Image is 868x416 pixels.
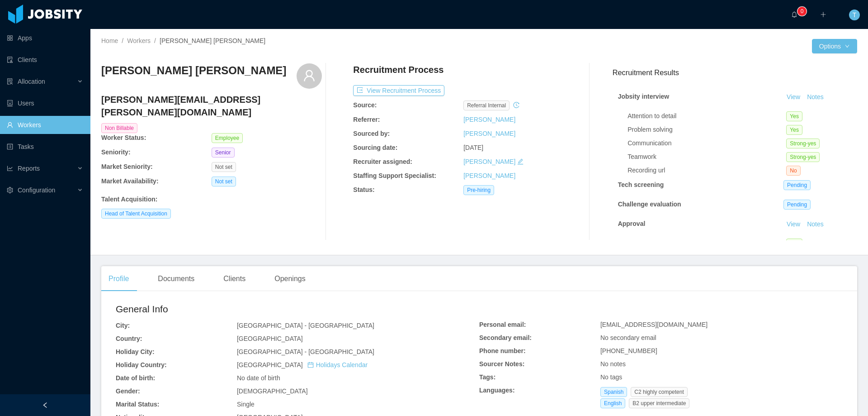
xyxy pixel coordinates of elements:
span: [GEOGRAPHIC_DATA] - [GEOGRAPHIC_DATA] [237,348,374,355]
b: Recruiter assigned: [353,158,412,165]
i: icon: solution [7,78,13,85]
div: Communication [627,139,786,148]
button: Notes [803,219,827,230]
b: Personal email: [479,321,526,328]
span: Pending [783,200,811,210]
b: Talent Acquisition : [101,196,157,203]
i: icon: calendar [307,362,314,368]
b: Referrer: [353,116,380,123]
button: Notes [803,92,827,103]
h4: [PERSON_NAME][EMAIL_ADDRESS][PERSON_NAME][DOMAIN_NAME] [101,93,322,119]
strong: Challenge evaluation [618,201,681,208]
b: Languages: [479,387,515,394]
span: Senior [212,148,235,158]
span: Strong-yes [786,152,820,162]
span: No notes [600,360,626,368]
div: Problem solving [627,125,786,134]
div: No tags [600,373,843,382]
div: Approved [627,239,786,248]
span: T [853,10,857,20]
span: Strong-yes [786,139,820,148]
span: Pending [783,180,811,190]
i: icon: edit [517,158,524,165]
strong: Jobsity interview [618,93,670,100]
span: Referral internal [463,100,509,110]
span: [GEOGRAPHIC_DATA] [237,361,368,368]
b: Phone number: [479,347,526,354]
a: icon: appstoreApps [7,29,83,47]
i: icon: setting [7,187,13,193]
b: Seniority: [101,148,131,156]
span: Head of Talent Acquisition [101,209,171,219]
b: Sourcer Notes: [479,360,524,368]
a: [PERSON_NAME] [463,116,515,123]
a: icon: exportView Recruitment Process [353,87,444,94]
span: [GEOGRAPHIC_DATA] [237,335,303,342]
b: Market Availability: [101,177,159,185]
span: / [122,37,123,44]
h3: [PERSON_NAME] [PERSON_NAME] [101,63,286,78]
h2: General Info [116,302,479,316]
span: [DATE] [463,144,483,151]
a: Workers [127,37,151,44]
a: icon: auditClients [7,51,83,69]
a: View [783,220,803,228]
b: Holiday Country: [116,361,167,368]
a: icon: robotUsers [7,94,83,112]
i: icon: plus [820,11,826,18]
span: / [154,37,156,44]
b: Market Seniority: [101,163,153,170]
span: Non Billable [101,123,137,133]
b: Date of birth: [116,374,155,382]
span: Not set [212,162,236,172]
span: [PHONE_NUMBER] [600,347,657,354]
b: City: [116,322,130,329]
div: Attention to detail [627,111,786,121]
span: Reports [18,165,40,172]
div: Profile [101,266,136,292]
span: Spanish [600,387,627,397]
i: icon: line-chart [7,165,13,172]
i: icon: bell [791,11,797,18]
span: [DEMOGRAPHIC_DATA] [237,387,308,395]
span: C2 highly competent [631,387,687,397]
span: English [600,398,625,408]
a: [PERSON_NAME] [463,172,515,179]
button: icon: exportView Recruitment Process [353,85,444,96]
a: [PERSON_NAME] [463,130,515,137]
b: Secondary email: [479,334,532,341]
b: Tags: [479,373,495,381]
i: icon: history [513,102,519,108]
span: No [786,166,800,176]
span: Yes [786,111,802,121]
div: Teamwork [627,152,786,162]
h4: Recruitment Process [353,63,443,76]
a: View [783,93,803,100]
b: Staffing Support Specialist: [353,172,436,179]
a: icon: calendarHolidays Calendar [307,361,368,368]
a: [PERSON_NAME] [463,158,515,165]
b: Sourced by: [353,130,390,137]
b: Holiday City: [116,348,155,355]
div: Clients [216,266,253,292]
span: Employee [212,133,243,143]
i: icon: user [303,69,316,82]
b: Country: [116,335,142,342]
span: Not set [212,177,236,186]
span: No date of birth [237,374,280,382]
b: Source: [353,101,377,109]
span: B2 upper intermediate [629,398,689,408]
sup: 0 [797,7,807,16]
div: Recording url [627,166,786,175]
div: Openings [267,266,313,292]
div: Documents [151,266,202,292]
span: Yes [786,239,802,249]
strong: Approval [618,220,646,227]
b: Worker Status: [101,134,146,141]
b: Status: [353,186,374,193]
span: [GEOGRAPHIC_DATA] - [GEOGRAPHIC_DATA] [237,322,374,329]
span: Pre-hiring [463,185,494,195]
span: Yes [786,125,802,135]
span: [PERSON_NAME] [PERSON_NAME] [160,37,265,44]
b: Sourcing date: [353,144,397,151]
